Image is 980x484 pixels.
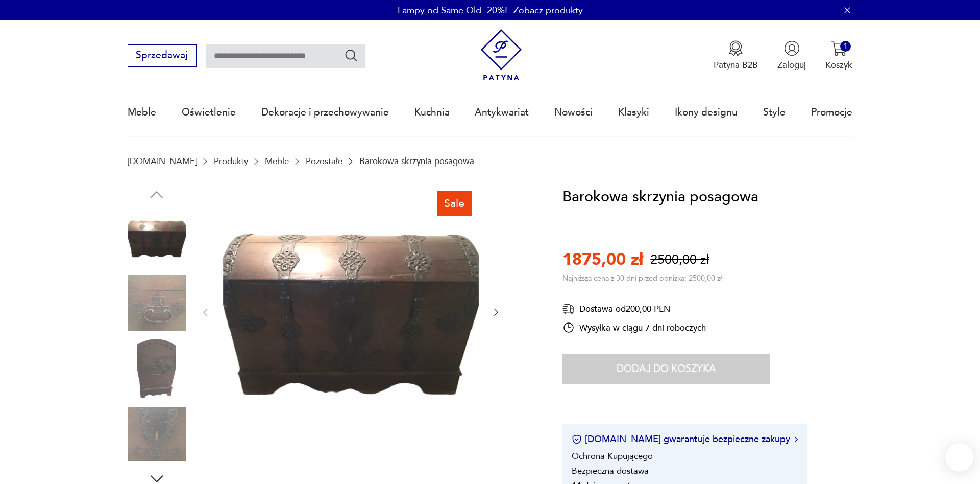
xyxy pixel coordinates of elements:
a: Ikona medaluPatyna B2B [714,40,758,71]
img: Zdjęcie produktu Barokowa skrzynia posagowa [128,339,186,398]
a: Zobacz produkty [513,4,583,17]
img: Ikona koszyka [831,40,847,56]
a: Klasyki [618,89,649,136]
iframe: Smartsupp widget button [945,443,974,472]
p: Najniższa cena z 30 dni przed obniżką: 2500,00 zł [562,273,722,283]
button: Zaloguj [777,40,806,71]
div: 1 [840,41,851,52]
p: Zaloguj [777,59,806,71]
p: Koszyk [825,59,852,71]
div: Sale [437,191,472,216]
img: Zdjęcie produktu Barokowa skrzynia posagowa [223,186,479,437]
button: Sprzedawaj [128,44,197,67]
p: Patyna B2B [714,59,758,71]
a: [DOMAIN_NAME] [128,157,197,166]
a: Oświetlenie [182,89,236,136]
div: Wysyłka w ciągu 7 dni roboczych [562,321,706,334]
img: Ikona dostawy [562,303,575,315]
p: Barokowa skrzynia posagowa [359,157,474,166]
p: Lampy od Same Old -20%! [398,4,507,17]
img: Zdjęcie produktu Barokowa skrzynia posagowa [128,405,186,463]
div: Dostawa od 200,00 PLN [562,303,706,315]
a: Nowości [554,89,593,136]
p: 2500,00 zł [650,251,709,269]
a: Dekoracje i przechowywanie [261,89,389,136]
a: Pozostałe [306,157,342,166]
button: Patyna B2B [714,40,758,71]
a: Style [763,89,786,136]
h1: Barokowa skrzynia posagowa [562,186,758,209]
img: Ikonka użytkownika [784,40,800,56]
img: Patyna - sklep z meblami i dekoracjami vintage [476,29,527,81]
p: 1875,00 zł [562,248,643,271]
img: Zdjęcie produktu Barokowa skrzynia posagowa [128,274,186,333]
img: Ikona medalu [728,40,744,56]
a: Meble [265,157,289,166]
a: Produkty [214,157,248,166]
button: [DOMAIN_NAME] gwarantuje bezpieczne zakupy [572,433,798,446]
img: Ikona strzałki w prawo [795,437,798,442]
a: Sprzedawaj [128,52,197,60]
img: Zdjęcie produktu Barokowa skrzynia posagowa [128,209,186,267]
a: Meble [128,89,156,136]
a: Promocje [811,89,852,136]
a: Antykwariat [475,89,529,136]
a: Kuchnia [414,89,450,136]
a: Ikony designu [675,89,738,136]
li: Ochrona Kupującego [572,450,653,462]
button: 1Koszyk [825,40,852,71]
li: Bezpieczna dostawa [572,465,649,477]
img: Ikona certyfikatu [572,434,582,445]
button: Szukaj [344,48,359,63]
